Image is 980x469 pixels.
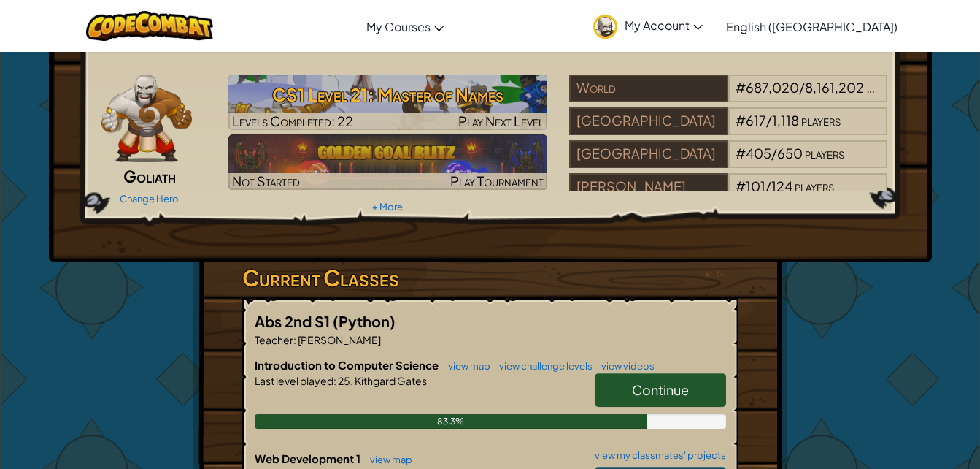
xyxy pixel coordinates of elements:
span: 1,118 [772,112,799,129]
div: [GEOGRAPHIC_DATA] [569,107,728,135]
span: Not Started [232,172,300,189]
span: Web Development 1 [255,451,363,465]
a: My Account [586,3,710,49]
span: 8,161,202 [805,79,864,96]
a: view map [441,360,490,372]
a: view my classmates' projects [587,451,726,460]
span: Levels Completed: 22 [232,113,353,129]
span: 25. [336,374,353,387]
span: Continue [632,381,689,398]
img: goliath-pose.png [101,75,193,162]
span: [PERSON_NAME] [296,333,381,346]
a: Not StartedPlay Tournament [228,134,547,190]
span: # [736,79,746,96]
a: My Courses [359,7,451,46]
span: # [736,178,746,194]
span: / [765,178,771,194]
span: players [795,178,834,194]
span: Last level played [255,374,333,387]
a: view videos [594,360,655,372]
img: CodeCombat logo [86,11,214,41]
a: Change Hero [120,193,179,205]
span: Goliath [123,166,176,186]
span: 617 [746,112,766,129]
span: Introduction to Computer Science [255,358,441,372]
a: view map [363,454,412,465]
a: [GEOGRAPHIC_DATA]#405/650players [569,154,888,171]
a: + More [372,201,403,213]
span: players [866,79,906,96]
span: (Python) [333,312,396,330]
img: CS1 Level 21: Master of Names [228,75,547,130]
span: # [736,145,746,161]
a: World#687,020/8,161,202players [569,88,888,105]
span: / [771,145,777,161]
span: : [333,374,336,387]
h3: CS1 Level 21: Master of Names [228,78,547,111]
span: My Account [625,18,703,33]
span: English ([GEOGRAPHIC_DATA]) [726,19,898,34]
span: # [736,112,746,129]
span: players [801,112,841,129]
span: 101 [746,178,765,194]
span: 650 [777,145,803,161]
a: English ([GEOGRAPHIC_DATA]) [719,7,905,46]
span: My Courses [366,19,431,34]
div: [GEOGRAPHIC_DATA] [569,140,728,168]
span: : [293,333,296,346]
span: 687,020 [746,79,799,96]
span: 124 [771,178,792,194]
span: players [805,145,844,161]
span: 405 [746,145,771,161]
a: view challenge levels [492,360,593,372]
span: Play Next Level [458,113,544,129]
span: Abs 2nd S1 [255,312,333,330]
div: 83.3% [255,414,647,429]
img: Golden Goal [228,134,547,190]
img: avatar [593,15,617,39]
span: Play Tournament [450,172,544,189]
span: Teacher [255,333,293,346]
a: [GEOGRAPHIC_DATA]#617/1,118players [569,121,888,138]
h3: Current Classes [242,262,738,294]
span: / [766,112,772,129]
div: [PERSON_NAME] [569,173,728,201]
span: Kithgard Gates [353,374,427,387]
span: / [799,79,805,96]
a: Play Next Level [228,75,547,130]
a: [PERSON_NAME]#101/124players [569,187,888,204]
div: World [569,75,728,102]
